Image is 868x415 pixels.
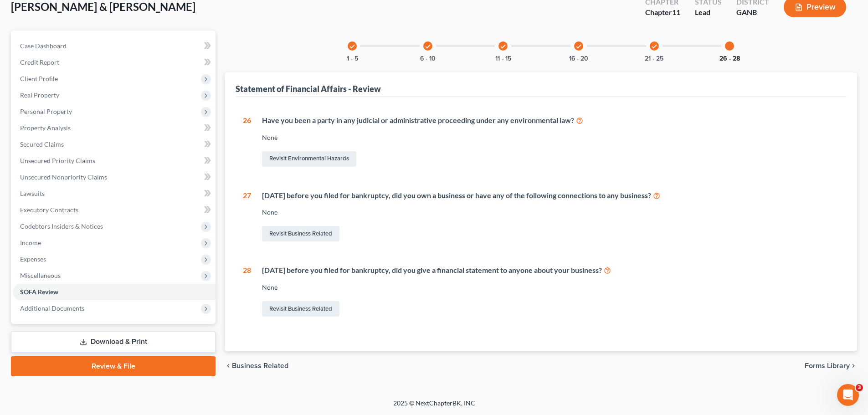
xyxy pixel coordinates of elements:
[805,362,857,369] button: Forms Library chevron_right
[349,43,355,50] i: check
[13,185,216,202] a: Lawsuits
[20,75,58,82] span: Client Profile
[719,56,740,62] button: 26 - 28
[20,108,72,115] span: Personal Property
[13,54,216,71] a: Credit Report
[20,272,61,279] span: Miscellaneous
[20,288,58,296] span: SOFA Review
[11,331,216,353] a: Download & Print
[13,38,216,54] a: Case Dashboard
[500,43,506,50] i: check
[20,304,84,312] span: Additional Documents
[695,7,722,18] div: Lead
[645,7,680,18] div: Chapter
[850,362,857,369] i: chevron_right
[11,356,216,376] a: Review & File
[569,56,588,62] button: 16 - 20
[13,153,216,169] a: Unsecured Priority Claims
[837,384,859,406] iframe: Intercom live chat
[856,384,863,391] span: 3
[672,8,680,16] span: 11
[420,56,436,62] button: 6 - 10
[232,362,288,369] span: Business Related
[13,284,216,300] a: SOFA Review
[13,202,216,218] a: Executory Contracts
[13,120,216,136] a: Property Analysis
[20,58,59,66] span: Credit Report
[20,173,107,181] span: Unsecured Nonpriority Claims
[236,83,381,94] div: Statement of Financial Affairs - Review
[805,362,850,369] span: Forms Library
[645,56,663,62] button: 21 - 25
[736,7,769,18] div: GANB
[225,362,288,369] button: chevron_left Business Related
[425,43,431,50] i: check
[262,265,839,276] div: [DATE] before you filed for bankruptcy, did you give a financial statement to anyone about your b...
[20,91,59,99] span: Real Property
[262,301,339,317] a: Revisit Business Related
[20,140,64,148] span: Secured Claims
[20,124,71,132] span: Property Analysis
[243,265,251,318] div: 28
[262,133,839,142] div: None
[13,169,216,185] a: Unsecured Nonpriority Claims
[495,56,511,62] button: 11 - 15
[262,151,356,167] a: Revisit Environmental Hazards
[262,226,339,241] a: Revisit Business Related
[20,206,78,214] span: Executory Contracts
[262,115,839,126] div: Have you been a party in any judicial or administrative proceeding under any environmental law?
[347,56,358,62] button: 1 - 5
[243,190,251,244] div: 27
[575,43,582,50] i: check
[20,190,45,197] span: Lawsuits
[262,190,839,201] div: [DATE] before you filed for bankruptcy, did you own a business or have any of the following conne...
[20,222,103,230] span: Codebtors Insiders & Notices
[20,239,41,246] span: Income
[20,157,95,164] span: Unsecured Priority Claims
[13,136,216,153] a: Secured Claims
[262,208,839,217] div: None
[20,255,46,263] span: Expenses
[225,362,232,369] i: chevron_left
[262,283,839,292] div: None
[243,115,251,169] div: 26
[651,43,657,50] i: check
[20,42,67,50] span: Case Dashboard
[175,399,694,415] div: 2025 © NextChapterBK, INC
